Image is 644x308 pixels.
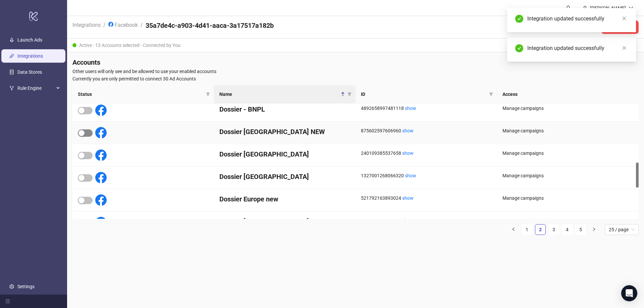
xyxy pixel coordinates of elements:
[527,15,628,23] div: Integration updated successfully
[515,44,523,52] span: check-circle
[502,105,633,112] div: Manage campaigns
[497,85,639,104] th: Access
[5,299,10,304] span: menu-fold
[361,217,492,224] div: 751784195975123
[583,6,587,10] span: user
[72,75,639,82] span: Currently you are only permitted to connect 30 Ad Accounts
[405,106,416,111] a: show
[72,68,639,75] span: Other users will only see and be allowed to use your enabled accounts
[361,149,492,157] div: 240109385537658
[72,58,639,67] h4: Accounts
[548,224,559,235] li: 3
[205,89,211,99] span: filter
[489,92,493,96] span: filter
[512,227,516,231] span: left
[361,194,492,202] div: 521792163893024
[566,5,571,10] span: bell
[219,172,350,181] h4: Dossier [GEOGRAPHIC_DATA]
[522,225,532,235] a: 1
[629,6,633,10] span: down
[508,224,519,235] button: left
[589,224,599,235] li: Next Page
[107,21,139,28] a: Facebook
[592,227,596,231] span: right
[522,224,532,235] li: 1
[502,194,633,202] div: Manage campaigns
[402,218,414,223] a: show
[605,224,639,235] div: Page Size
[78,90,203,98] span: Status
[219,149,350,159] h4: Dossier [GEOGRAPHIC_DATA]
[508,224,519,235] li: Previous Page
[347,92,352,96] span: filter
[17,82,54,95] span: Rule Engine
[219,217,350,226] h4: Dossier [GEOGRAPHIC_DATA]
[361,105,492,112] div: 4892658997481118
[562,225,572,235] a: 4
[622,16,627,21] span: close
[502,149,633,157] div: Manage campaigns
[361,127,492,134] div: 875602597606960
[17,54,43,59] a: Integrations
[71,21,102,28] a: Integrations
[621,15,628,22] a: Close
[206,92,210,96] span: filter
[576,225,586,235] a: 5
[622,46,627,50] span: close
[219,105,350,114] h4: Dossier - BNPL
[488,89,494,99] span: filter
[346,89,353,99] span: filter
[361,90,486,98] span: ID
[502,127,633,134] div: Manage campaigns
[141,21,143,34] li: /
[17,38,42,43] a: Launch Ads
[67,39,644,52] div: Active - 13 Accounts selected - Connected by You
[219,194,350,204] h4: Dossier Europe new
[405,173,416,178] a: show
[219,127,350,136] h4: Dossier [GEOGRAPHIC_DATA] NEW
[621,44,628,52] a: Close
[562,224,573,235] li: 4
[502,217,633,224] div: Manage campaigns
[9,86,14,91] span: fork
[621,285,637,301] div: Open Intercom Messenger
[535,225,545,235] a: 2
[146,21,274,30] h4: 35a7de4c-a903-4d41-aaca-3a17517a182b
[402,128,414,133] a: show
[535,224,546,235] li: 2
[549,225,559,235] a: 3
[103,21,106,34] li: /
[515,15,523,23] span: check-circle
[587,4,629,12] div: [PERSON_NAME]
[214,85,356,104] th: Name
[361,172,492,179] div: 1327001268066320
[402,150,414,156] a: show
[402,195,414,201] a: show
[589,224,599,235] button: right
[17,284,35,289] a: Settings
[219,90,339,98] span: Name
[17,70,42,75] a: Data Stores
[527,44,628,52] div: Integration updated successfully
[502,172,633,179] div: Manage campaigns
[609,225,635,235] span: 25 / page
[575,224,586,235] li: 5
